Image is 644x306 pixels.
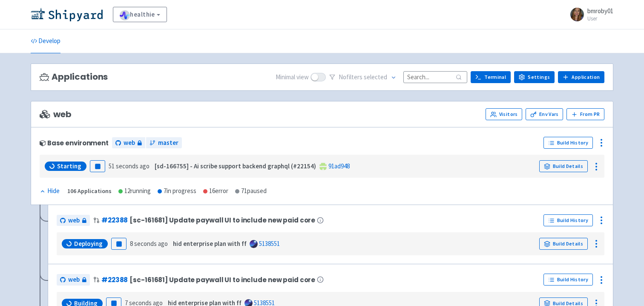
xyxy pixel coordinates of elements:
a: Build History [543,274,593,286]
div: 71 paused [235,186,267,196]
a: Build History [543,214,593,226]
button: Pause [111,238,126,250]
h3: Applications [40,72,108,82]
a: Application [558,71,604,83]
a: Settings [514,71,555,83]
strong: hid enterprise plan with ff [173,240,247,248]
div: 12 running [118,186,151,196]
div: 7 in progress [158,186,196,196]
span: Starting [57,162,81,170]
a: healthie [113,7,167,22]
a: Build Details [539,238,588,250]
div: Hide [40,186,60,196]
a: master [146,137,182,149]
div: 106 Applications [67,186,112,196]
button: Hide [40,186,60,196]
span: web [68,275,80,285]
button: Pause [90,160,105,172]
span: bmroby01 [587,7,613,15]
span: selected [364,73,387,81]
span: master [158,138,178,148]
strong: [sd-166755] - Ai scribe support backend graphql (#22154) [155,162,316,170]
a: Terminal [471,71,511,83]
a: 91ad948 [328,162,350,170]
div: 16 error [203,186,228,196]
a: Build Details [539,160,588,172]
div: Base environment [40,139,109,147]
span: Deploying [74,240,103,248]
a: web [57,274,90,286]
a: Develop [31,29,60,53]
a: Build History [543,137,593,149]
a: web [112,137,145,149]
span: web [40,110,71,119]
time: 8 seconds ago [130,240,168,248]
a: web [57,215,90,226]
input: Search... [403,71,467,83]
a: Env Vars [526,108,563,120]
span: web [124,138,135,148]
a: #22388 [101,275,128,284]
time: 51 seconds ago [109,162,149,170]
span: Minimal view [276,72,309,82]
span: web [68,216,80,225]
img: Shipyard logo [31,8,103,21]
a: Visitors [486,108,522,120]
a: #22388 [101,216,128,225]
a: 5138551 [259,240,280,248]
button: From PR [566,108,604,120]
span: [sc-161681] Update paywall UI to include new paid core [129,217,315,224]
small: User [587,16,613,21]
a: bmroby01 User [565,8,613,21]
span: No filter s [339,72,387,82]
span: [sc-161681] Update paywall UI to include new paid core [129,276,315,283]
